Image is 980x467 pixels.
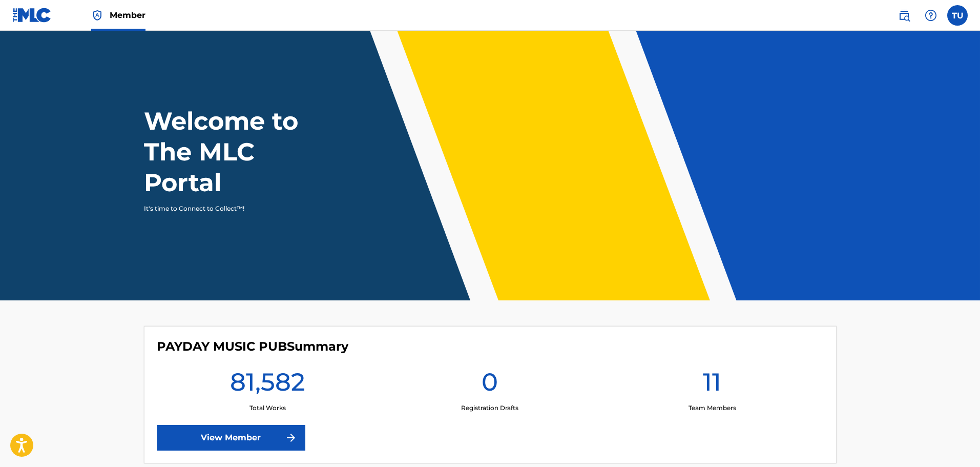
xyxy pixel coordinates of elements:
h4: PAYDAY MUSIC PUB [157,339,348,354]
img: f7272a7cc735f4ea7f67.svg [285,432,297,444]
img: MLC Logo [12,8,52,23]
h1: 0 [482,367,498,403]
h1: 81,582 [230,367,305,403]
a: Public Search [894,5,914,26]
div: User Menu [947,5,968,26]
p: Registration Drafts [461,403,518,413]
span: Member [110,9,145,21]
img: Top Rightsholder [91,9,103,22]
p: It's time to Connect to Collect™! [144,204,322,213]
iframe: Chat Widget [929,418,980,467]
a: View Member [157,425,305,451]
img: search [898,9,910,22]
h1: 11 [703,367,721,403]
p: Team Members [689,403,736,413]
p: Total Works [249,403,286,413]
h1: Welcome to The MLC Portal [144,106,336,198]
img: help [925,9,937,22]
div: Help [921,5,941,26]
